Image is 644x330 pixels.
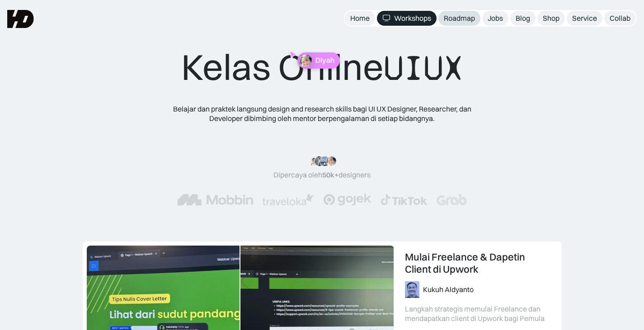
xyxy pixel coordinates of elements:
a: Collab [604,11,636,26]
a: Blog [510,11,536,26]
div: Belajar dan praktek langsung design and research skills bagi UI UX Designer, Researcher, dan Deve... [160,104,485,123]
a: Workshops [377,11,437,26]
div: Kelas Online [181,45,463,90]
div: Workshops [394,14,431,23]
a: Roadmap [438,11,480,26]
div: Blog [516,14,530,23]
a: Jobs [482,11,508,26]
a: Service [567,11,602,26]
span: 50k+ [322,170,338,179]
a: Home [345,11,375,26]
p: Diyah [315,56,334,65]
div: Shop [543,14,559,23]
div: Dipercaya oleh designers [273,170,371,180]
a: Shop [537,11,565,26]
div: Home [350,14,370,23]
div: Roadmap [444,14,475,23]
div: Collab [610,14,630,23]
div: Service [572,14,597,23]
span: UIUX [384,46,463,90]
div: Jobs [488,14,503,23]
